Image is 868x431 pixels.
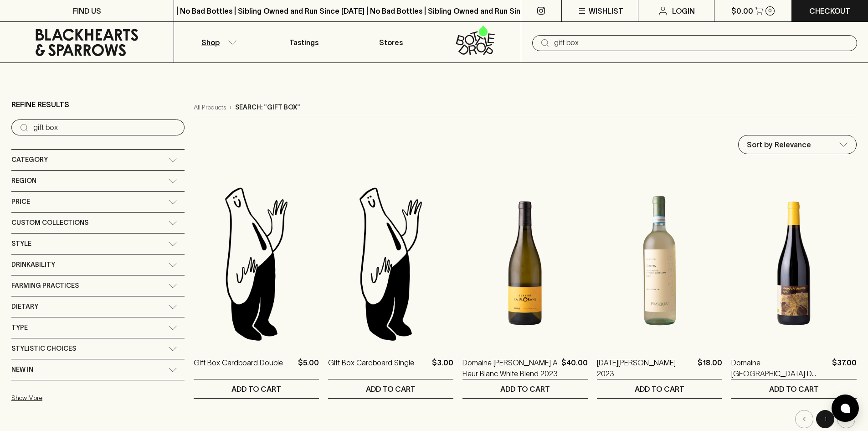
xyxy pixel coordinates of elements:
p: Checkout [809,5,850,16]
div: Dietary [11,296,185,317]
input: Try "Pinot noir" [554,36,850,50]
button: ADD TO CART [194,379,319,398]
div: Style [11,234,185,254]
button: Shop [174,22,261,62]
div: Sort by Relevance [739,135,856,154]
p: 0 [768,8,772,13]
button: page 1 [816,410,834,428]
button: Show More [11,389,131,407]
a: Domaine [PERSON_NAME] A Fleur Blanc White Blend 2023 [462,357,558,379]
img: Domaine La Florane A Fleur Blanc White Blend 2023 [462,184,588,343]
img: bubble-icon [841,404,850,413]
div: Category [11,150,185,170]
div: Farming Practices [11,275,185,296]
nav: pagination navigation [194,410,857,428]
p: ADD TO CART [500,384,550,395]
p: Refine Results [11,99,69,110]
img: Domaine Les Genestas Cave D Estezargues Côtes du Rhône 2023 [731,184,857,343]
span: Style [11,238,31,249]
span: Stylistic Choices [11,343,76,354]
p: Sort by Relevance [747,139,811,150]
a: Domaine [GEOGRAPHIC_DATA] D Estezargues [GEOGRAPHIC_DATA] 2023 [731,357,828,379]
img: Blackhearts & Sparrows Man [194,184,319,343]
p: › [230,103,231,112]
p: Wishlist [589,5,623,16]
div: Drinkability [11,254,185,275]
p: Login [672,5,695,16]
a: Stores [348,22,434,62]
p: Shop [201,37,220,48]
p: Search: "gift box" [235,103,300,112]
img: Pasqua Soave 2023 [597,184,722,343]
button: ADD TO CART [328,379,453,398]
span: New In [11,364,33,375]
button: ADD TO CART [597,379,722,398]
span: Region [11,175,36,187]
span: Price [11,196,30,208]
p: ADD TO CART [366,384,416,395]
div: Type [11,317,185,338]
a: Gift Box Cardboard Double [194,357,283,379]
img: Blackhearts & Sparrows Man [328,184,453,343]
p: ADD TO CART [769,384,819,395]
input: Try “Pinot noir” [33,120,177,135]
div: Price [11,192,185,212]
span: Type [11,322,28,333]
div: Region [11,171,185,191]
button: ADD TO CART [731,379,857,398]
p: $0.00 [731,5,753,16]
p: ADD TO CART [635,384,684,395]
a: Gift Box Cardboard Single [328,357,414,379]
p: $18.00 [698,357,722,379]
a: All Products [194,103,226,112]
div: Stylistic Choices [11,338,185,359]
span: Drinkability [11,259,55,270]
p: ADD TO CART [231,384,281,395]
p: $3.00 [432,357,453,379]
span: Farming Practices [11,280,79,291]
div: New In [11,359,185,380]
span: Category [11,154,48,166]
p: $40.00 [561,357,588,379]
span: Custom Collections [11,217,88,228]
p: $5.00 [298,357,319,379]
div: Custom Collections [11,213,185,233]
p: FIND US [73,5,101,16]
span: Dietary [11,301,38,312]
button: ADD TO CART [462,379,588,398]
p: Tastings [289,37,318,48]
a: Tastings [261,22,347,62]
a: [DATE][PERSON_NAME] 2023 [597,357,694,379]
p: $37.00 [832,357,857,379]
p: Stores [379,37,403,48]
